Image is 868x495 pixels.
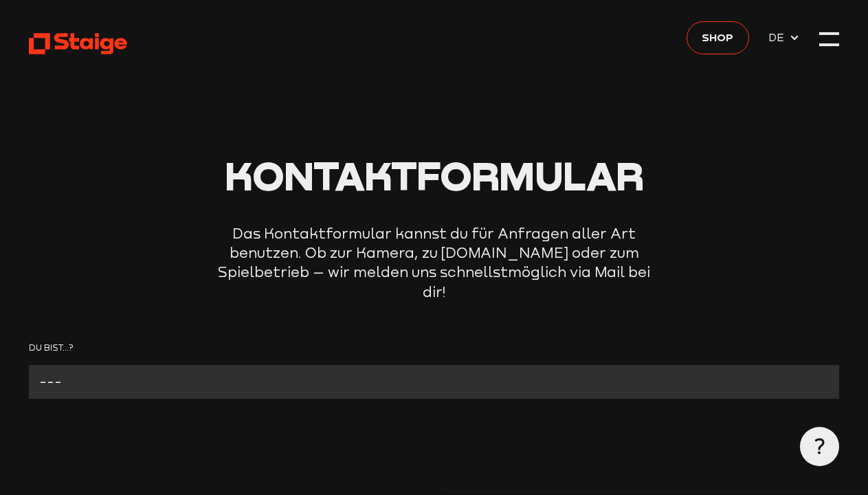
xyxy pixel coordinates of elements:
form: Contact form [29,340,838,399]
p: Das Kontaktformular kannst du für Anfragen aller Art benutzen. Ob zur Kamera, zu [DOMAIN_NAME] od... [211,224,658,302]
a: Shop [687,21,748,54]
span: DE [768,29,789,46]
label: Du bist...? [29,340,838,355]
span: Shop [702,29,733,46]
span: Kontaktformular [225,151,644,199]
